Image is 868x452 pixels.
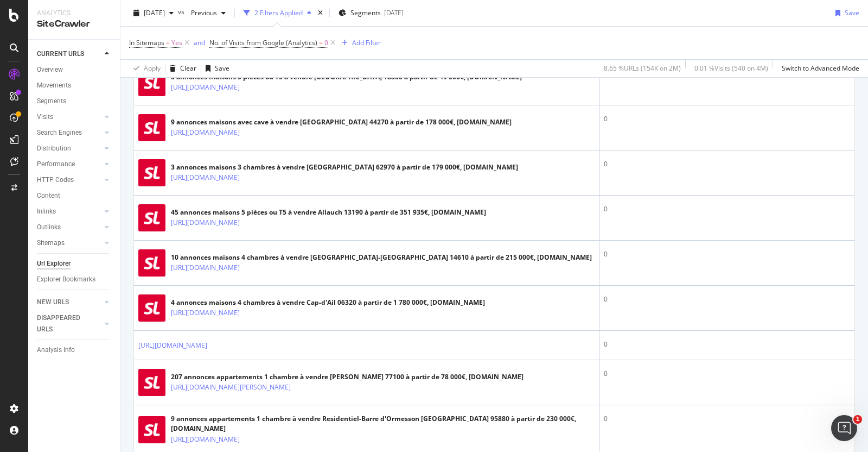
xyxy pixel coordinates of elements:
[37,312,92,335] div: DISAPPEARED URLS
[350,8,381,17] span: Segments
[37,48,101,60] a: CURRENT URLS
[384,8,404,17] div: [DATE]
[171,217,240,228] a: [URL][DOMAIN_NAME]
[694,64,768,73] div: 0.01 % Visits ( 540 on 4M )
[209,38,317,47] span: No. of Visits from Google (Analytics)
[37,222,101,233] a: Outlinks
[37,274,95,285] div: Explorer Bookmarks
[187,4,230,22] button: Previous
[604,369,850,379] div: 0
[37,190,60,202] div: Content
[334,4,408,22] button: Segments[DATE]
[171,262,240,273] a: [URL][DOMAIN_NAME]
[37,274,112,285] a: Explorer Bookmarks
[171,414,595,434] div: 9 annonces appartements 1 chambre à vendre Residentiel-Barre d'Ormesson [GEOGRAPHIC_DATA] 95880 à...
[37,206,101,217] a: Inlinks
[37,297,101,308] a: NEW URLS
[187,8,217,17] span: Previous
[37,344,75,356] div: Analysis Info
[604,114,850,124] div: 0
[37,9,111,18] div: Analytics
[604,294,850,304] div: 0
[171,382,291,393] a: [URL][DOMAIN_NAME][PERSON_NAME]
[37,258,112,269] a: Url Explorer
[178,7,187,16] span: vs
[37,344,112,356] a: Analysis Info
[316,8,325,18] div: times
[194,37,205,48] button: and
[37,143,101,154] a: Distribution
[777,60,859,77] button: Switch to Advanced Mode
[165,60,196,77] button: Clear
[171,208,486,217] div: 45 annonces maisons 5 pièces ou T5 à vendre Allauch 13190 à partir de 351 935€, [DOMAIN_NAME]
[604,340,850,349] div: 0
[324,35,328,51] span: 0
[180,64,196,73] div: Clear
[171,298,485,307] div: 4 annonces maisons 4 chambres à vendre Cap-d'Ail 06320 à partir de 1 780 000€, [DOMAIN_NAME]
[37,312,101,335] a: DISAPPEARED URLS
[37,64,112,76] a: Overview
[37,127,101,139] a: Search Engines
[37,96,112,107] a: Segments
[171,434,240,445] a: [URL][DOMAIN_NAME]
[37,174,101,186] a: HTTP Codes
[37,237,65,249] div: Sitemaps
[604,159,850,169] div: 0
[194,38,205,47] div: and
[37,237,101,249] a: Sitemaps
[144,64,161,73] div: Apply
[37,111,53,123] div: Visits
[853,415,862,424] span: 1
[37,18,111,30] div: SiteCrawler
[171,307,240,318] a: [URL][DOMAIN_NAME]
[138,114,165,141] img: main image
[171,253,592,262] div: 10 annonces maisons 4 chambres à vendre [GEOGRAPHIC_DATA]-[GEOGRAPHIC_DATA] 14610 à partir de 215...
[37,80,112,91] a: Movements
[171,35,182,51] span: Yes
[845,8,859,17] div: Save
[138,416,165,443] img: main image
[37,174,74,186] div: HTTP Codes
[37,190,112,202] a: Content
[171,82,240,93] a: [URL][DOMAIN_NAME]
[138,294,165,322] img: main image
[144,8,165,17] span: 2025 Sep. 26th
[37,297,69,308] div: NEW URLS
[129,60,161,77] button: Apply
[37,222,61,233] div: Outlinks
[138,69,165,96] img: main image
[37,127,82,139] div: Search Engines
[352,38,381,47] div: Add Filter
[37,48,84,60] div: CURRENT URLS
[171,162,518,172] div: 3 annonces maisons 3 chambres à vendre [GEOGRAPHIC_DATA] 62970 à partir de 179 000€, [DOMAIN_NAME]
[604,204,850,214] div: 0
[319,38,323,47] span: =
[782,64,859,73] div: Switch to Advanced Mode
[254,8,303,17] div: 2 Filters Applied
[239,4,316,22] button: 2 Filters Applied
[215,64,229,73] div: Save
[37,159,75,170] div: Performance
[831,4,859,22] button: Save
[138,204,165,231] img: main image
[37,96,66,107] div: Segments
[37,159,101,170] a: Performance
[138,340,207,351] a: [URL][DOMAIN_NAME]
[604,249,850,259] div: 0
[604,64,681,73] div: 8.65 % URLs ( 154K on 2M )
[171,127,240,138] a: [URL][DOMAIN_NAME]
[171,117,512,127] div: 9 annonces maisons avec cave à vendre [GEOGRAPHIC_DATA] 44270 à partir de 178 000€, [DOMAIN_NAME]
[37,206,56,217] div: Inlinks
[37,64,63,76] div: Overview
[37,258,71,269] div: Url Explorer
[201,60,229,77] button: Save
[37,111,101,123] a: Visits
[129,4,178,22] button: [DATE]
[129,38,164,47] span: In Sitemaps
[171,172,240,183] a: [URL][DOMAIN_NAME]
[37,80,71,91] div: Movements
[171,372,524,382] div: 207 annonces appartements 1 chambre à vendre [PERSON_NAME] 77100 à partir de 78 000€, [DOMAIN_NAME]
[37,143,71,154] div: Distribution
[166,38,170,47] span: =
[138,249,165,277] img: main image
